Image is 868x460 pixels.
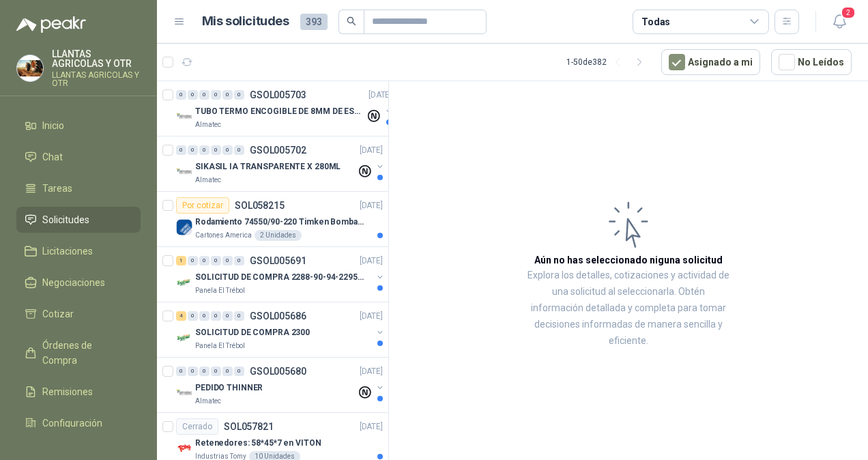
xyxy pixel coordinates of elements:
[176,164,192,180] img: Company Logo
[199,256,209,265] div: 0
[42,306,74,321] span: Cotizar
[16,175,141,201] a: Tareas
[250,145,306,155] p: GSOL005702
[176,330,192,346] img: Company Logo
[211,366,221,376] div: 0
[222,145,233,155] div: 0
[195,396,221,407] p: Almatec
[176,440,192,457] img: Company Logo
[360,255,383,268] p: [DATE]
[188,311,198,321] div: 0
[347,16,356,26] span: search
[195,160,341,173] p: SIKASIL IA TRANSPARENTE X 280ML
[16,410,141,436] a: Configuración
[16,113,141,139] a: Inicio
[16,144,141,170] a: Chat
[176,366,186,376] div: 0
[176,274,192,291] img: Company Logo
[211,90,221,100] div: 0
[250,256,306,265] p: GSOL005691
[199,311,209,321] div: 0
[771,49,852,75] button: No Leídos
[195,326,310,339] p: SOLICITUD DE COMPRA 2300
[42,181,72,196] span: Tareas
[827,10,852,34] button: 2
[188,256,198,265] div: 0
[176,142,386,186] a: 0 0 0 0 0 0 GSOL005702[DATE] Company LogoSIKASIL IA TRANSPARENTE X 280MLAlmatec
[176,256,186,265] div: 1
[222,311,233,321] div: 0
[195,341,245,351] p: Panela El Trébol
[16,301,141,327] a: Cotizar
[300,14,328,30] span: 393
[841,6,856,19] span: 2
[176,418,218,435] div: Cerrado
[16,238,141,264] a: Licitaciones
[176,308,386,351] a: 4 0 0 0 0 0 GSOL005686[DATE] Company LogoSOLICITUD DE COMPRA 2300Panela El Trébol
[222,366,233,376] div: 0
[255,230,302,241] div: 2 Unidades
[42,338,128,368] span: Órdenes de Compra
[42,416,102,431] span: Configuración
[195,216,365,229] p: Rodamiento 74550/90-220 Timken BombaVG40
[250,366,306,376] p: GSOL005680
[235,201,285,210] p: SOL058215
[199,366,209,376] div: 0
[566,51,650,73] div: 1 - 50 de 382
[52,49,141,68] p: LLANTAS AGRICOLAS Y OTR
[188,145,198,155] div: 0
[16,379,141,405] a: Remisiones
[16,16,86,33] img: Logo peakr
[534,253,723,268] h3: Aún no has seleccionado niguna solicitud
[202,12,289,31] h1: Mis solicitudes
[176,253,386,296] a: 1 0 0 0 0 0 GSOL005691[DATE] Company LogoSOLICITUD DE COMPRA 2288-90-94-2295-96-2301-02-04Panela ...
[157,192,388,247] a: Por cotizarSOL058215[DATE] Company LogoRodamiento 74550/90-220 Timken BombaVG40Cartones America2 ...
[176,87,394,130] a: 0 0 0 0 0 0 GSOL005703[DATE] Company LogoTUBO TERMO ENCOGIBLE DE 8MM DE ESPESOR X 5CMSAlmatec
[195,382,263,394] p: PEDIDO THINNER
[17,55,43,81] img: Company Logo
[234,256,244,265] div: 0
[222,90,233,100] div: 0
[176,145,186,155] div: 0
[195,105,365,118] p: TUBO TERMO ENCOGIBLE DE 8MM DE ESPESOR X 5CMS
[224,422,274,431] p: SOL057821
[250,90,306,100] p: GSOL005703
[234,366,244,376] div: 0
[360,144,383,157] p: [DATE]
[42,149,63,164] span: Chat
[195,119,221,130] p: Almatec
[195,175,221,186] p: Almatec
[661,49,760,75] button: Asignado a mi
[176,385,192,401] img: Company Logo
[16,270,141,296] a: Negociaciones
[42,212,89,227] span: Solicitudes
[195,230,252,241] p: Cartones America
[211,145,221,155] div: 0
[176,363,386,407] a: 0 0 0 0 0 0 GSOL005680[DATE] Company LogoPEDIDO THINNERAlmatec
[42,244,93,259] span: Licitaciones
[222,256,233,265] div: 0
[188,366,198,376] div: 0
[42,275,105,290] span: Negociaciones
[176,109,192,125] img: Company Logo
[195,437,321,450] p: Retenedores: 58*45*7 en VITON
[195,271,365,284] p: SOLICITUD DE COMPRA 2288-90-94-2295-96-2301-02-04
[250,311,306,321] p: GSOL005686
[176,197,229,214] div: Por cotizar
[360,365,383,378] p: [DATE]
[360,420,383,433] p: [DATE]
[525,268,732,349] p: Explora los detalles, cotizaciones y actividad de una solicitud al seleccionarla. Obtén informaci...
[360,199,383,212] p: [DATE]
[199,90,209,100] div: 0
[234,311,244,321] div: 0
[176,90,186,100] div: 0
[195,285,245,296] p: Panela El Trébol
[211,311,221,321] div: 0
[52,71,141,87] p: LLANTAS AGRICOLAS Y OTR
[360,310,383,323] p: [DATE]
[176,219,192,235] img: Company Logo
[42,384,93,399] span: Remisiones
[199,145,209,155] div: 0
[211,256,221,265] div: 0
[234,90,244,100] div: 0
